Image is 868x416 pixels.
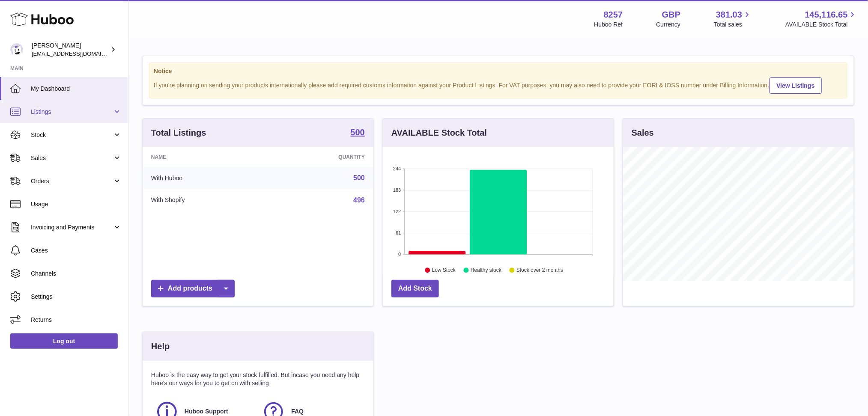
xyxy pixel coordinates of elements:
span: 381.03 [716,9,742,21]
text: Healthy stock [471,267,502,273]
span: Channels [31,270,122,278]
h3: Help [151,341,170,352]
span: Stock [31,131,113,139]
span: Listings [31,108,113,116]
span: Orders [31,177,113,185]
td: With Huboo [143,167,267,189]
a: Add products [151,280,235,297]
strong: 500 [351,128,365,137]
span: 145,116.65 [805,9,848,21]
span: Invoicing and Payments [31,223,113,232]
a: Log out [10,333,118,349]
div: If you're planning on sending your products internationally please add required customs informati... [154,76,843,94]
th: Name [143,147,267,167]
span: Settings [31,293,122,301]
span: Usage [31,200,122,208]
span: Returns [31,316,122,324]
text: 122 [393,209,401,214]
div: Currency [656,21,681,29]
span: My Dashboard [31,85,122,93]
a: 381.03 Total sales [714,9,752,29]
strong: 8257 [604,9,623,21]
span: FAQ [291,407,304,416]
text: 0 [398,252,401,257]
div: Huboo Ref [594,21,623,29]
h3: AVAILABLE Stock Total [391,127,487,139]
text: 61 [396,230,401,235]
td: With Shopify [143,189,267,211]
h3: Sales [632,127,654,139]
text: Low Stock [432,267,456,273]
p: Huboo is the easy way to get your stock fulfilled. But incase you need any help here's our ways f... [151,371,365,387]
span: Huboo Support [185,407,228,416]
text: 183 [393,187,401,193]
strong: Notice [154,67,843,75]
h3: Total Listings [151,127,206,139]
span: AVAILABLE Stock Total [785,21,858,29]
a: View Listings [770,77,822,94]
div: [PERSON_NAME] [32,42,109,58]
a: Add Stock [391,280,439,297]
text: Stock over 2 months [516,267,563,273]
span: Total sales [714,21,752,29]
span: [EMAIL_ADDRESS][DOMAIN_NAME] [32,50,126,57]
a: 500 [353,174,365,181]
a: 500 [351,128,365,138]
span: Sales [31,154,113,162]
a: 145,116.65 AVAILABLE Stock Total [785,9,858,29]
strong: GBP [662,9,680,21]
a: 496 [353,196,365,204]
span: Cases [31,247,122,255]
th: Quantity [267,147,373,167]
text: 244 [393,166,401,171]
img: don@skinsgolf.com [10,43,23,56]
